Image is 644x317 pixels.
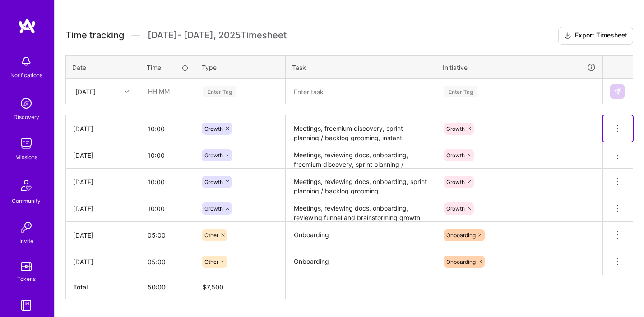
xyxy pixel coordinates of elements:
span: Growth [204,125,223,132]
div: Enter Tag [203,84,236,98]
span: Growth [446,152,465,159]
th: Type [195,55,286,79]
input: HH:MM [140,170,195,194]
div: Time [147,63,189,72]
span: Onboarding [446,258,476,265]
span: [DATE] - [DATE] , 2025 Timesheet [148,30,287,41]
img: tokens [21,262,32,271]
img: logo [18,18,36,34]
div: Invite [19,236,33,246]
span: Other [204,258,218,265]
th: Date [66,55,140,79]
span: Onboarding [446,232,476,239]
input: HH:MM [140,197,195,221]
input: HH:MM [140,143,195,167]
span: $ 7,500 [203,283,223,291]
div: [DATE] [73,124,133,133]
input: HH:MM [141,79,195,103]
span: Growth [446,179,465,185]
div: [DATE] [73,151,133,160]
span: Time tracking [65,30,124,41]
span: Growth [204,179,223,185]
img: Community [15,175,37,196]
span: Growth [204,152,223,159]
div: Tokens [17,274,36,284]
span: Growth [446,125,465,132]
img: guide book [17,296,35,314]
img: teamwork [17,134,35,152]
div: Missions [15,152,37,162]
textarea: Meetings, freemium discovery, sprint planning / backlog grooming, instant template release planning [287,116,435,141]
th: Task [286,55,436,79]
img: Invite [17,218,35,236]
div: [DATE] [73,204,133,213]
i: icon Download [564,31,571,41]
div: [DATE] [73,257,133,266]
img: discovery [17,94,35,112]
textarea: Onboarding [287,223,435,248]
textarea: Meetings, reviewing docs, onboarding, reviewing funnel and brainstorming growth low hanging fruit... [287,196,435,221]
span: Growth [204,205,223,212]
textarea: Onboarding [287,249,435,274]
textarea: Meetings, reviewing docs, onboarding, sprint planning / backlog grooming [287,170,435,194]
div: [DATE] [73,230,133,240]
img: bell [17,52,35,70]
div: [DATE] [75,87,96,96]
input: HH:MM [140,250,195,274]
textarea: Meetings, reviewing docs, onboarding, freemium discovery, sprint planning / backlog grooming [287,143,435,168]
div: Initiative [443,62,596,73]
div: Community [12,196,41,206]
input: HH:MM [140,223,195,247]
span: Other [204,232,218,239]
th: Total [66,275,140,299]
span: Growth [446,205,465,212]
div: [DATE] [73,177,133,187]
input: HH:MM [140,117,195,141]
button: Export Timesheet [558,27,633,45]
i: icon Chevron [125,89,129,94]
div: Discovery [14,112,39,122]
img: Submit [614,88,621,95]
div: Notifications [10,70,42,80]
th: 50:00 [140,275,195,299]
div: Enter Tag [444,84,477,98]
